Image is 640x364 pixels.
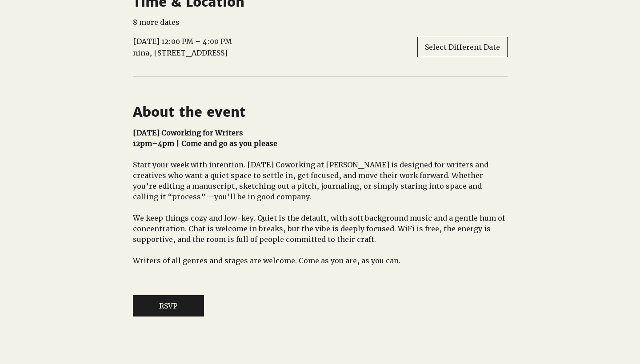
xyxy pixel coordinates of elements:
span: 12pm–4pm | Come and go as you please [133,139,277,148]
div: 8 more dates [133,17,508,27]
button: RSVP [133,295,204,317]
p: nina, [STREET_ADDRESS] [133,48,403,58]
span: We keep things cozy and low-key. Quiet is the default, with soft background music and a gentle hu... [133,214,507,244]
span: Writers of all genres and stages are welcome. Come as you are, as you can. [133,256,400,265]
h2: About the event [133,103,508,121]
span: [DATE] Coworking for Writers [133,128,243,137]
span: Start your week with intention. [DATE] Coworking at [PERSON_NAME] is designed for writers and cre... [133,160,490,201]
button: Select Different Date [417,37,508,57]
span: Select Different Date [425,42,500,52]
p: [DATE] 12:00 PM – 4:00 PM [133,36,403,46]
